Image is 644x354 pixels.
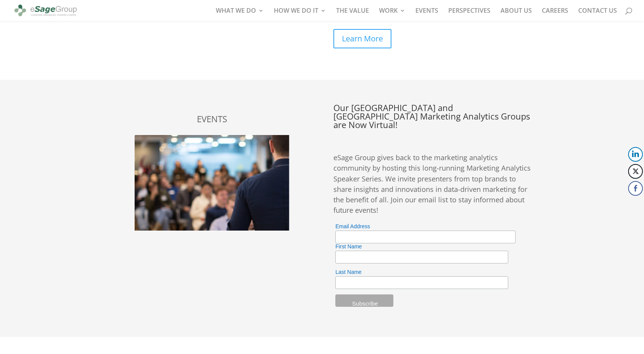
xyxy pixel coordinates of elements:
[13,2,78,19] img: eSage Group
[379,8,405,21] a: WORK
[578,8,617,21] a: CONTACT US
[274,8,326,21] a: HOW WE DO IT
[333,152,531,216] p: eSage Group gives back to the marketing analytics community by hosting this long-running Marketin...
[216,8,264,21] a: WHAT WE DO
[415,8,438,21] a: EVENTS
[335,269,362,275] font: Last Name
[542,8,568,21] a: CAREERS
[333,29,391,48] a: Learn More
[448,8,490,21] a: PERSPECTIVES
[335,294,393,307] input: Subscribe
[336,8,369,21] a: THE VALUE
[501,8,532,21] a: ABOUT US
[135,135,289,231] img: Marketing Analytics Events
[335,223,516,229] p: Email Address
[113,115,311,123] p: EVENTS
[628,164,643,179] button: Twitter Share
[335,243,362,250] font: First Name
[628,147,643,162] button: LinkedIn Share
[628,181,643,196] button: Facebook Share
[333,103,531,133] h3: Our [GEOGRAPHIC_DATA] and [GEOGRAPHIC_DATA] Marketing Analytics Groups are Now Virtual!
